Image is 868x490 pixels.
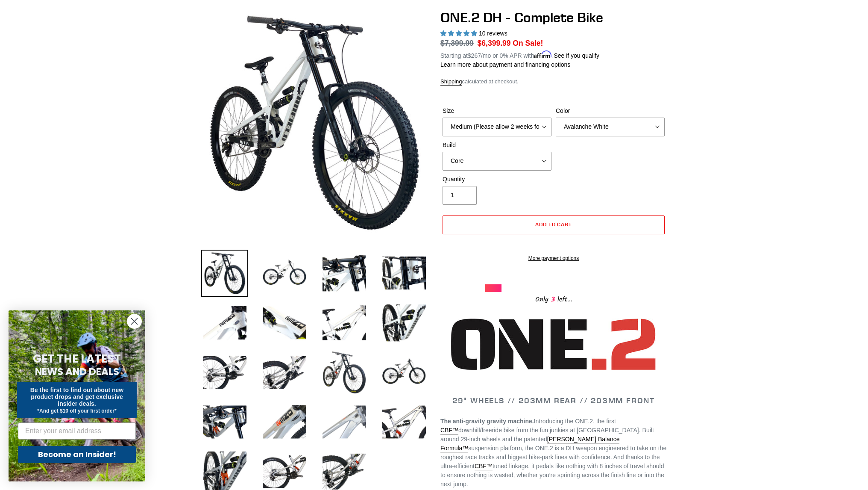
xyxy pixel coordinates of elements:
[440,30,479,37] span: 5.00 stars
[201,299,248,346] img: Load image into Gallery viewer, ONE.2 DH - Complete Bike
[440,61,570,68] a: Learn more about payment and financing options
[478,39,511,47] span: $6,399.99
[261,250,308,297] img: Load image into Gallery viewer, ONE.2 DH - Complete Bike
[440,49,599,60] p: Starting at /mo or 0% APR with .
[468,52,481,59] span: $267
[201,398,248,446] img: Load image into Gallery viewer, ONE.2 DH - Complete Bike
[381,299,428,346] img: Load image into Gallery viewer, ONE.2 DH - Complete Bike
[535,221,572,227] span: Add to cart
[37,408,116,414] span: *And get $10 off your first order*
[18,446,136,463] button: Become an Insider!
[261,299,308,346] img: Load image into Gallery viewer, ONE.2 DH - Complete Bike
[381,398,428,446] img: Load image into Gallery viewer, ONE.2 DH - Complete Bike
[479,30,507,37] span: 10 reviews
[440,39,474,47] s: $7,399.99
[321,349,368,396] img: Load image into Gallery viewer, ONE.2 DH - Complete Bike
[321,299,368,346] img: Load image into Gallery viewer, ONE.2 DH - Complete Bike
[548,294,557,305] span: 3
[443,175,551,184] label: Quantity
[30,387,124,407] span: Be the first to find out about new product drops and get exclusive insider deals.
[33,351,121,366] span: GET THE LATEST
[556,106,665,115] label: Color
[534,51,552,58] span: Affirm
[321,250,368,297] img: Load image into Gallery viewer, ONE.2 DH - Complete Bike
[201,349,248,396] img: Load image into Gallery viewer, ONE.2 DH - Complete Bike
[443,215,665,234] button: Add to cart
[381,349,428,396] img: Load image into Gallery viewer, ONE.2 DH - Complete Bike
[381,250,428,297] img: Load image into Gallery viewer, ONE.2 DH - Complete Bike
[35,365,119,378] span: NEWS AND DEALS
[443,254,665,262] a: More payment options
[513,38,543,49] span: On Sale!
[18,422,136,440] input: Enter your email address
[127,314,142,329] button: Close dialog
[440,77,667,86] div: calculated at checkout.
[443,106,551,115] label: Size
[452,396,655,405] span: 29" WHEELS // 203MM REAR // 203MM FRONT
[440,78,462,86] a: Shipping
[440,418,666,487] span: Introducing the ONE.2, the first downhill/freeride bike from the fun junkies at [GEOGRAPHIC_DATA]...
[321,398,368,446] img: Load image into Gallery viewer, ONE.2 DH - Complete Bike
[201,250,248,297] img: Load image into Gallery viewer, ONE.2 DH - Complete Bike
[475,463,493,470] a: CBF™
[443,141,551,150] label: Build
[485,292,622,305] div: Only left...
[261,398,308,446] img: Load image into Gallery viewer, ONE.2 DH - Complete Bike
[440,427,458,434] a: CBF™
[440,9,667,26] h1: ONE.2 DH - Complete Bike
[554,52,599,59] a: See if you qualify - Learn more about Affirm Financing (opens in modal)
[440,418,534,425] strong: The anti-gravity gravity machine.
[261,349,308,396] img: Load image into Gallery viewer, ONE.2 DH - Complete Bike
